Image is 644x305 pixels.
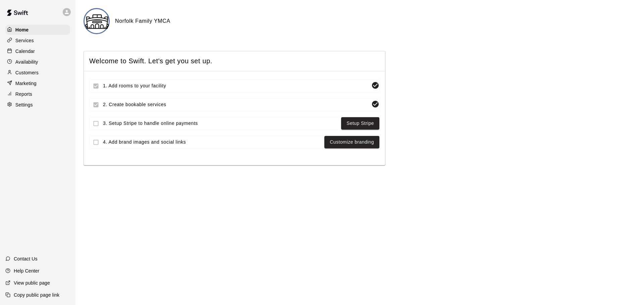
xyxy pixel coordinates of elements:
[5,89,70,99] a: Reports
[85,9,110,34] img: Norfolk Family YMCA logo
[5,57,70,67] a: Availability
[15,101,33,108] p: Settings
[324,136,379,148] button: Customize branding
[14,292,59,298] p: Copy public page link
[341,117,379,130] button: Setup Stripe
[15,80,37,87] p: Marketing
[15,26,29,33] p: Home
[330,138,374,146] a: Customize branding
[15,69,39,76] p: Customers
[14,280,50,286] p: View public page
[5,78,70,88] a: Marketing
[346,119,374,128] a: Setup Stripe
[103,82,369,89] span: 1. Add rooms to your facility
[103,101,369,108] span: 2. Create bookable services
[5,46,70,56] a: Calendar
[15,59,38,65] p: Availability
[5,68,70,78] a: Customers
[14,255,38,262] p: Contact Us
[5,25,70,35] a: Home
[5,100,70,110] a: Settings
[15,37,34,44] p: Services
[115,17,170,25] h6: Norfolk Family YMCA
[15,91,32,97] p: Reports
[5,35,70,46] a: Services
[14,268,39,274] p: Help Center
[103,120,338,127] span: 3. Setup Stripe to handle online payments
[15,48,35,55] p: Calendar
[103,139,322,146] span: 4. Add brand images and social links
[89,57,380,66] span: Welcome to Swift. Let's get you set up.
